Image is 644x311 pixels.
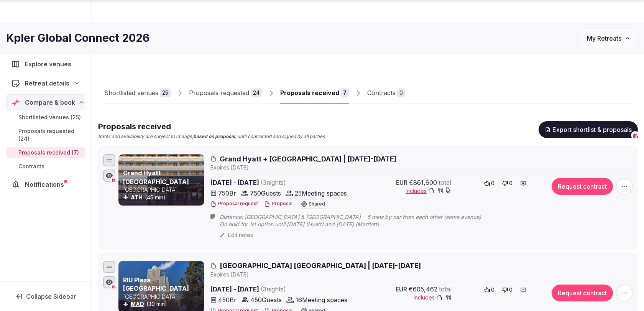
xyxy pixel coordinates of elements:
[261,285,286,293] span: ( 3 night s )
[367,82,405,104] a: Contracts0
[406,187,451,195] button: Includes
[210,178,347,187] span: [DATE] - [DATE]
[193,133,235,139] strong: based on proposal
[98,133,325,140] p: Rates and availability are subject to change, , until contracted and signed by all parties
[6,31,149,46] h1: Kpler Global Connect 2026
[6,112,85,123] a: Shortlisted venues (25)
[500,178,515,189] button: 0
[250,189,281,198] span: 750 Guests
[6,126,85,144] a: Proposals requested (24)
[26,293,76,300] span: Collapse Sidebar
[280,82,349,104] a: Proposals received7
[580,29,638,48] button: My Retreats
[6,288,85,305] button: Collapse Sidebar
[131,194,143,201] a: ATH
[131,301,144,307] a: MAD
[98,121,325,132] h2: Proposals received
[123,186,203,194] p: [GEOGRAPHIC_DATA]
[250,295,282,304] span: 450 Guests
[280,88,339,97] div: Proposals received
[396,178,407,187] span: EUR
[123,293,203,301] p: [GEOGRAPHIC_DATA]
[18,114,81,121] span: Shortlisted venues (25)
[500,285,515,295] button: 0
[25,180,67,189] span: Notifications
[189,88,249,97] div: Proposals requested
[295,189,347,198] span: 25 Meeting spaces
[25,79,69,88] span: Retreat details
[539,121,638,138] button: Export shortlist & proposals
[220,154,396,164] span: Grand Hyatt + [GEOGRAPHIC_DATA] | [DATE]-[DATE]
[25,98,75,107] span: Compare & book
[491,286,495,294] span: 0
[396,285,407,294] span: EUR
[210,164,633,171] div: Expire s [DATE]
[439,178,451,187] span: total
[210,285,347,294] span: [DATE] - [DATE]
[309,202,325,206] span: Shared
[131,194,143,201] button: ATH
[104,88,158,97] div: Shortlisted venues
[414,294,452,301] button: Includes
[482,178,497,189] button: 0
[218,189,236,198] span: 750 Br
[409,285,437,294] span: €605,462
[18,127,82,143] span: Proposals requested (24)
[264,201,292,207] button: Proposal
[6,147,85,158] a: Proposals received (7)
[18,149,79,156] span: Proposals received (7)
[6,161,85,172] a: Contracts
[552,178,613,195] button: Request contract
[296,295,347,304] span: 16 Meeting spaces
[210,271,633,278] div: Expire s [DATE]
[123,300,203,308] div: (30 min)
[6,56,85,72] a: Explore venues
[123,276,189,292] a: RIU Plaza [GEOGRAPHIC_DATA]
[397,88,405,97] div: 0
[218,295,237,304] span: 450 Br
[491,179,495,187] span: 0
[160,88,171,97] div: 25
[509,179,513,187] span: 0
[25,59,74,69] span: Explore venues
[210,201,258,207] button: Proposal request
[439,285,452,294] span: total
[6,176,85,193] a: Notifications
[123,194,203,201] div: (45 min)
[220,213,496,228] span: Distance: [GEOGRAPHIC_DATA] & [GEOGRAPHIC_DATA] = 5 mins by car from each other (same avenue) On ...
[251,88,262,97] div: 24
[131,300,144,308] button: MAD
[18,163,44,170] span: Contracts
[220,261,421,270] span: [GEOGRAPHIC_DATA] [GEOGRAPHIC_DATA] | [DATE]-[DATE]
[409,178,437,187] span: €861,600
[587,35,621,42] span: My Retreats
[261,179,286,186] span: ( 3 night s )
[552,285,613,301] button: Request contract
[509,286,513,294] span: 0
[341,88,349,97] div: 7
[367,88,396,97] div: Contracts
[220,231,496,239] div: Edit notes
[482,285,497,295] button: 0
[123,169,189,185] a: Grand Hyatt [GEOGRAPHIC_DATA]
[189,82,262,104] a: Proposals requested24
[104,82,171,104] a: Shortlisted venues25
